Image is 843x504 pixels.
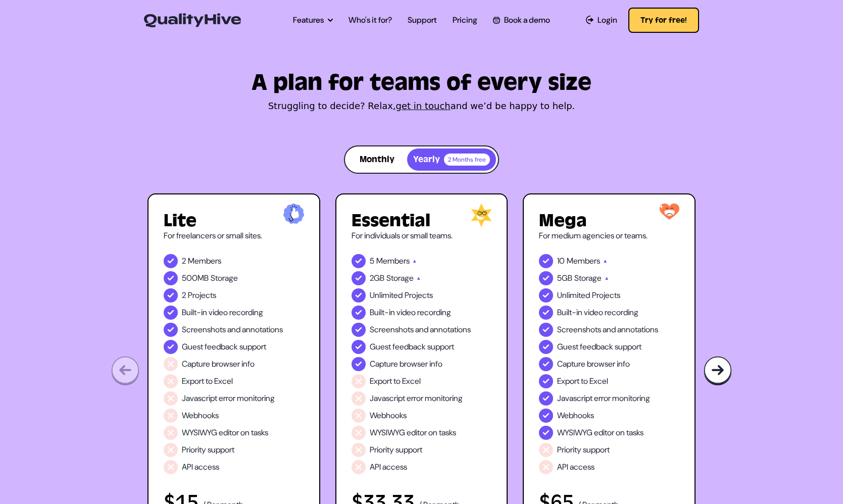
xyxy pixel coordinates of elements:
[182,410,219,422] span: Webhooks
[407,148,496,171] button: Yearly
[598,14,617,26] span: Login
[147,99,696,113] p: Struggling to decide? Relax, and we’d be happy to help.
[370,392,463,405] span: Javascript error monitoring
[628,8,699,33] button: Try for free!
[557,410,594,422] span: Webhooks
[604,272,609,284] span: ▲
[182,324,283,336] span: Screenshots and annotations
[370,427,456,439] span: WYSIWYG editor on tasks
[376,255,410,267] span: Members
[557,324,658,336] span: Screenshots and annotations
[557,358,630,370] span: Capture browser info
[557,255,565,267] span: 10
[493,17,500,23] img: Book a QualityHive Demo
[603,255,608,267] span: ▲
[370,375,421,387] span: Export to Excel
[370,307,451,319] span: Built-in video recording
[557,444,610,456] span: Priority support
[557,392,650,405] span: Javascript error monitoring
[386,272,414,284] span: Storage
[557,289,590,301] span: Unlimited
[412,255,417,267] span: ▲
[370,289,403,301] span: Unlimited
[182,375,233,387] span: Export to Excel
[408,14,437,26] a: Support
[370,444,422,456] span: Priority support
[396,100,451,111] a: get in touch
[182,341,266,353] span: Guest feedback support
[539,230,679,242] p: For medium agencies or teams.
[592,289,620,301] span: Projects
[574,272,602,284] span: Storage
[211,272,238,284] span: Storage
[416,272,421,284] span: ▲
[370,255,374,267] span: 5
[370,410,407,422] span: Webhooks
[182,272,209,284] span: 500MB
[370,324,471,336] span: Screenshots and annotations
[188,255,221,267] span: Members
[352,230,492,242] p: For individuals or small teams.
[539,212,679,230] h2: Mega
[182,444,234,456] span: Priority support
[164,212,304,230] h2: Lite
[567,255,600,267] span: Members
[293,14,333,26] a: Features
[182,307,263,319] span: Built-in video recording
[557,341,641,353] span: Guest feedback support
[557,272,572,284] span: 5GB
[370,341,454,353] span: Guest feedback support
[370,272,384,284] span: 2GB
[557,307,638,319] span: Built-in video recording
[444,154,490,166] span: 2 Months free
[557,461,594,473] span: API access
[182,289,186,301] span: 2
[493,14,550,26] a: Book a demo
[182,255,186,267] span: 2
[347,148,407,171] button: Monthly
[144,13,241,27] img: QualityHive - Bug Tracking Tool
[182,392,275,405] span: Javascript error monitoring
[349,14,392,26] a: Who's it for?
[370,358,442,370] span: Capture browser info
[164,230,304,242] p: For freelancers or small sites.
[188,289,216,301] span: Projects
[405,289,433,301] span: Projects
[704,356,732,386] img: Bug tracking tool
[557,427,643,439] span: WYSIWYG editor on tasks
[453,14,477,26] a: Pricing
[557,375,608,387] span: Export to Excel
[182,358,255,370] span: Capture browser info
[182,427,268,439] span: WYSIWYG editor on tasks
[370,461,407,473] span: API access
[352,212,492,230] h2: Essential
[147,74,696,92] h1: A plan for teams of every size
[586,14,618,26] a: Login
[182,461,219,473] span: API access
